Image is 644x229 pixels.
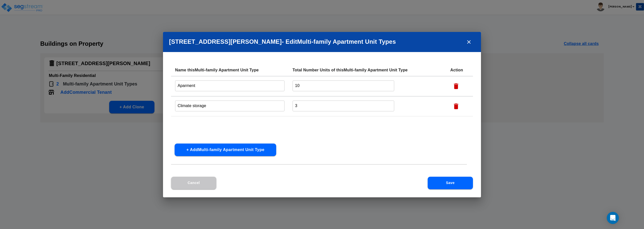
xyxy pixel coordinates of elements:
[163,32,481,52] h2: [STREET_ADDRESS][PERSON_NAME] - Edit Multi-family Apartment Unit Type s
[607,212,619,224] div: Open Intercom Messenger
[171,177,216,189] button: Cancel
[463,36,475,48] button: close
[289,64,446,76] th: Total Number Units of this Multi-family Apartment Unit Type
[175,80,285,91] input: Enter Multi-family Apartment Unit Type name
[171,64,289,76] th: Name this Multi-family Apartment Unit Type
[175,101,285,111] input: Enter Multi-family Apartment Unit Type name
[446,64,473,76] th: Action
[428,177,473,189] button: Save
[175,144,276,156] button: + AddMulti-family Apartment Unit Type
